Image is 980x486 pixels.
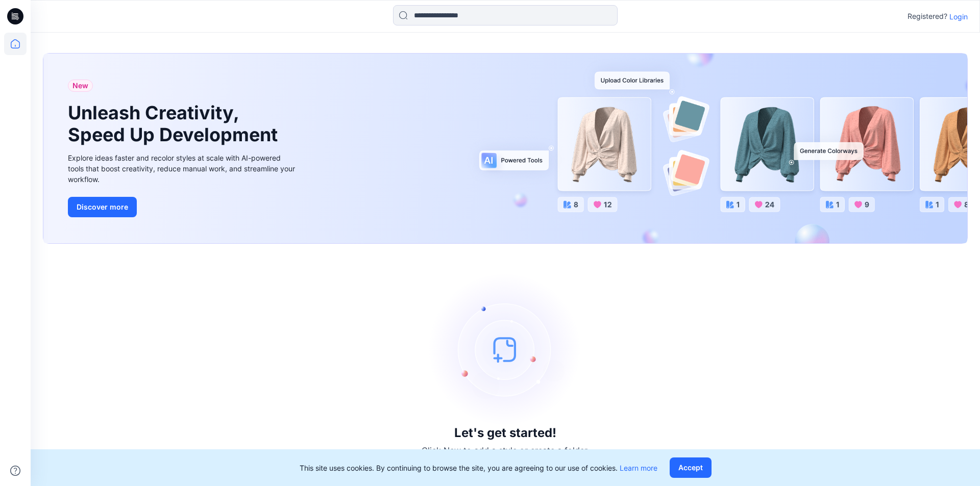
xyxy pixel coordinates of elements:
a: Discover more [68,197,298,217]
h1: Unleash Creativity, Speed Up Development [68,102,282,146]
div: Explore ideas faster and recolor styles at scale with AI-powered tools that boost creativity, red... [68,152,298,185]
span: New [72,80,88,92]
h3: Let's get started! [454,426,556,440]
p: This site uses cookies. By continuing to browse the site, you are agreeing to our use of cookies. [300,463,657,473]
a: Learn more [620,464,657,472]
p: Login [949,11,968,22]
p: Click New to add a style or create a folder. [422,444,589,456]
button: Discover more [68,197,137,217]
p: Registered? [908,10,947,22]
img: empty-state-image.svg [429,273,582,426]
button: Accept [670,457,712,478]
